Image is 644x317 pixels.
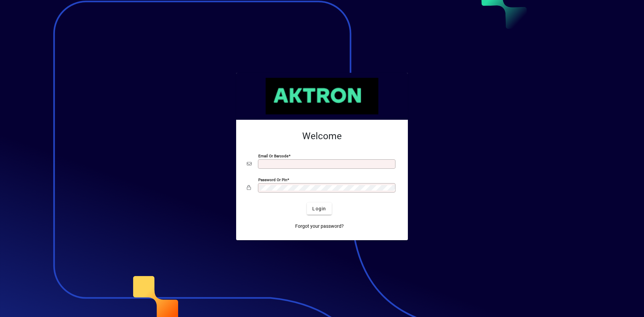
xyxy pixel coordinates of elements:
button: Login [307,203,331,215]
mat-label: Password or Pin [258,177,287,182]
span: Forgot your password? [295,223,344,230]
mat-label: Email or Barcode [258,154,288,158]
a: Forgot your password? [292,220,346,232]
h2: Welcome [247,130,397,142]
span: Login [312,205,326,212]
